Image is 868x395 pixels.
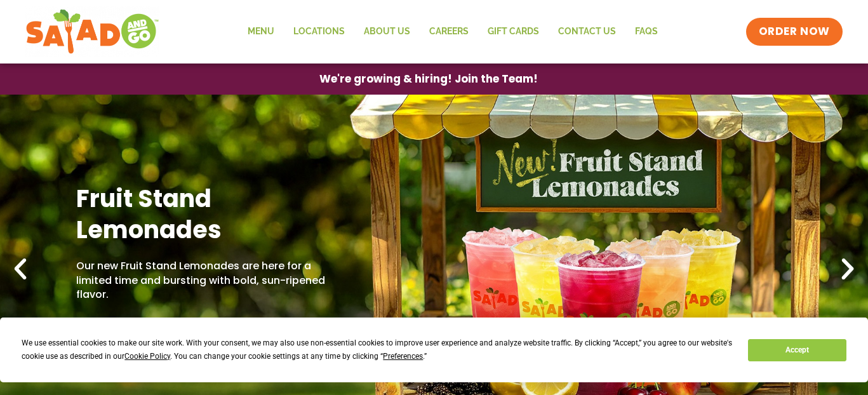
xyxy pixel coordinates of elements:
a: Locations [284,17,354,46]
a: FAQs [625,17,667,46]
a: About Us [354,17,420,46]
span: We're growing & hiring! Join the Team! [319,74,538,84]
img: new-SAG-logo-768×292 [25,6,159,57]
nav: Menu [238,17,667,46]
button: Accept [748,339,846,361]
span: Cookie Policy [124,352,170,361]
a: ORDER NOW [746,18,843,46]
div: Next slide [834,255,862,283]
span: Preferences [383,352,423,361]
div: Previous slide [6,255,34,283]
h2: Fruit Stand Lemonades [76,183,338,246]
p: Our new Fruit Stand Lemonades are here for a limited time and bursting with bold, sun-ripened fla... [76,259,338,302]
a: Contact Us [549,17,625,46]
a: GIFT CARDS [478,17,549,46]
a: Menu [238,17,284,46]
span: ORDER NOW [759,24,830,39]
div: We use essential cookies to make our site work. With your consent, we may also use non-essential ... [22,337,733,363]
a: Careers [420,17,478,46]
a: We're growing & hiring! Join the Team! [300,64,557,94]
